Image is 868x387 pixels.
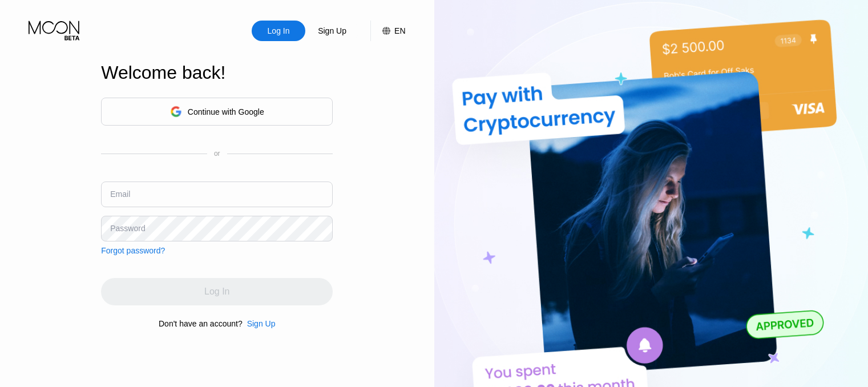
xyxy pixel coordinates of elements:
[101,246,165,255] div: Forgot password?
[305,21,359,41] div: Sign Up
[101,98,333,126] div: Continue with Google
[394,26,405,35] div: EN
[188,107,264,116] div: Continue with Google
[252,21,305,41] div: Log In
[110,224,145,233] div: Password
[370,21,405,41] div: EN
[214,150,220,158] div: or
[317,25,348,37] div: Sign Up
[101,62,333,83] div: Welcome back!
[110,190,130,199] div: Email
[243,319,276,328] div: Sign Up
[267,25,291,37] div: Log In
[159,319,243,328] div: Don't have an account?
[247,319,276,328] div: Sign Up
